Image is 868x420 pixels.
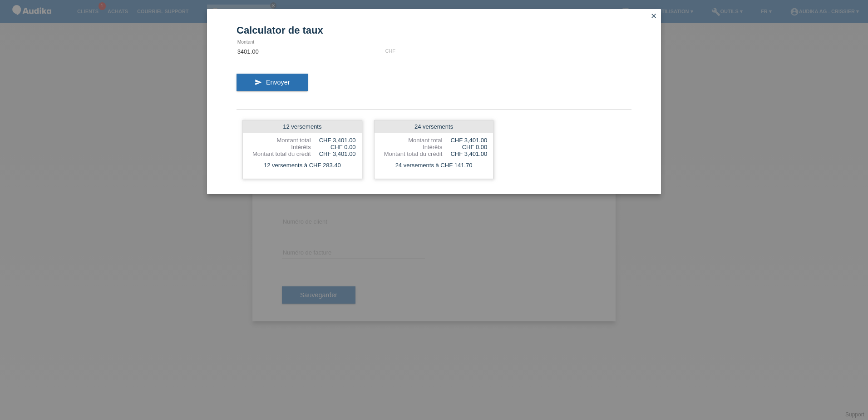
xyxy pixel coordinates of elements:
[380,144,443,150] div: Intérêts
[311,150,356,157] div: CHF 3,401.00
[249,144,311,150] div: Intérêts
[255,79,262,86] i: send
[375,120,493,133] div: 24 versements
[243,160,362,171] div: 12 versements à CHF 283.40
[249,137,311,144] div: Montant total
[442,144,487,150] div: CHF 0.00
[311,144,356,150] div: CHF 0.00
[243,120,362,133] div: 12 versements
[237,74,308,91] button: send Envoyer
[311,137,356,144] div: CHF 3,401.00
[648,11,660,22] a: close
[442,150,487,157] div: CHF 3,401.00
[375,160,493,171] div: 24 versements à CHF 141.70
[380,150,443,157] div: Montant total du crédit
[237,25,631,36] h1: Calculator de taux
[249,150,311,157] div: Montant total du crédit
[380,137,443,144] div: Montant total
[385,48,395,54] div: CHF
[266,79,290,86] span: Envoyer
[442,137,487,144] div: CHF 3,401.00
[650,12,657,20] i: close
